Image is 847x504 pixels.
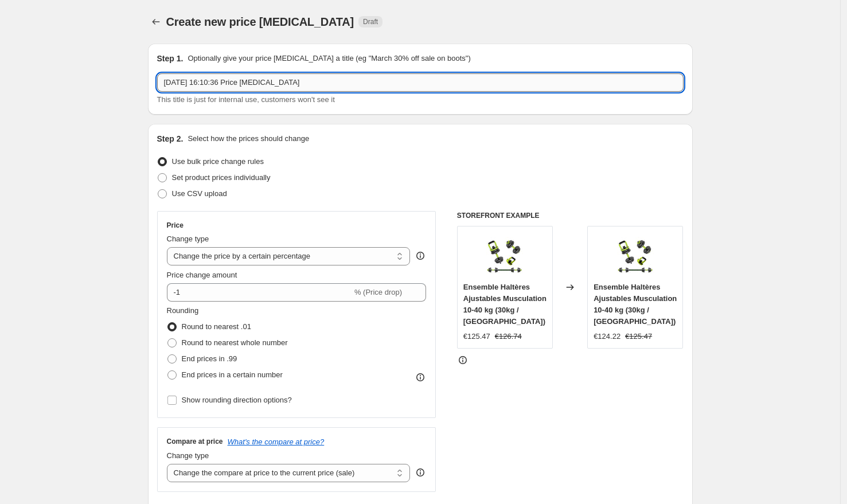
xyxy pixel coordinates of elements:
[363,17,378,26] span: Draft
[228,437,325,446] button: What's the compare at price?
[182,322,251,331] span: Round to nearest .01
[167,221,184,230] h3: Price
[415,467,426,478] div: help
[457,211,684,220] h6: STOREFRONT EXAMPLE
[157,133,184,144] h2: Step 2.
[167,306,199,315] span: Rounding
[594,331,620,342] div: €124.22
[188,53,470,64] p: Optionally give your price [MEDICAL_DATA] a title (eg "March 30% off sale on boots")
[157,53,184,64] h2: Step 1.
[148,14,164,30] button: Price change jobs
[167,271,237,279] span: Price change amount
[182,396,292,404] span: Show rounding direction options?
[415,250,426,261] div: help
[172,173,271,182] span: Set product prices individually
[167,283,352,302] input: -15
[182,338,288,347] span: Round to nearest whole number
[172,157,264,166] span: Use bulk price change rules
[594,283,677,326] span: Ensemble Haltères Ajustables Musculation 10-40 kg (30kg / [GEOGRAPHIC_DATA])
[172,189,227,198] span: Use CSV upload
[463,331,490,342] div: €125.47
[167,235,209,243] span: Change type
[182,370,283,379] span: End prices in a certain number
[463,283,547,326] span: Ensemble Haltères Ajustables Musculation 10-40 kg (30kg / [GEOGRAPHIC_DATA])
[157,73,684,92] input: 30% off holiday sale
[188,133,309,144] p: Select how the prices should change
[157,95,335,104] span: This title is just for internal use, customers won't see it
[612,232,658,278] img: A58a12786ce614c5aba2e6282ea200dean_80x.webp
[167,451,209,460] span: Change type
[167,437,223,446] h3: Compare at price
[625,331,652,342] strike: €125.47
[354,288,402,296] span: % (Price drop)
[482,232,528,278] img: A58a12786ce614c5aba2e6282ea200dean_80x.webp
[495,331,522,342] strike: €126.74
[182,354,237,363] span: End prices in .99
[166,15,354,28] span: Create new price [MEDICAL_DATA]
